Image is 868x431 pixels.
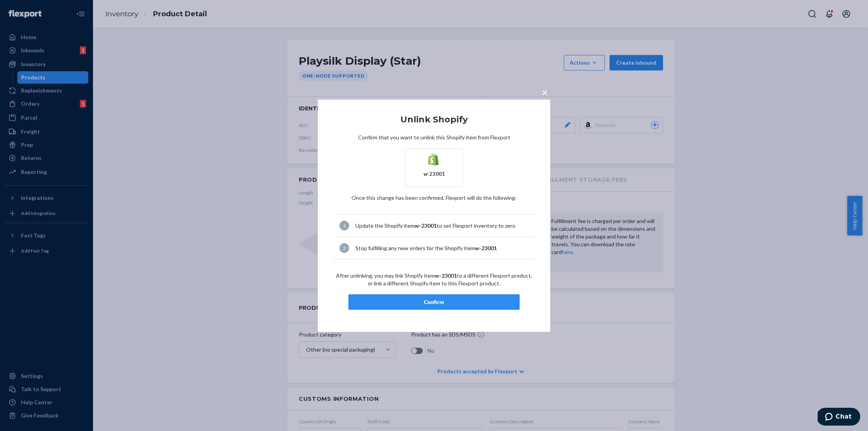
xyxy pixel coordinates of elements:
[415,222,437,229] span: w-23001
[339,221,349,230] div: 1
[348,294,520,310] button: Confirm
[355,298,513,306] div: Confirm
[355,222,529,230] div: Update the Shopify item to set Flexport inventory to zero
[333,115,535,124] h2: Unlink Shopify
[435,272,457,279] span: w-23001
[333,134,535,141] p: Confirm that you want to unlink this Shopify item from Flexport
[333,194,535,202] p: Once this change has been confirmed, Flexport will do the following :
[818,408,860,427] iframe: Opens a widget where you can chat to one of our agents
[542,86,548,99] span: ×
[339,243,349,253] div: 2
[355,244,529,252] div: Stop fulfilling any new orders for the Shopify item
[333,272,535,287] p: After unlinking, you may link Shopify item to a different Flexport product, or link a different S...
[475,245,497,251] span: w-23001
[424,170,445,178] div: w-23001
